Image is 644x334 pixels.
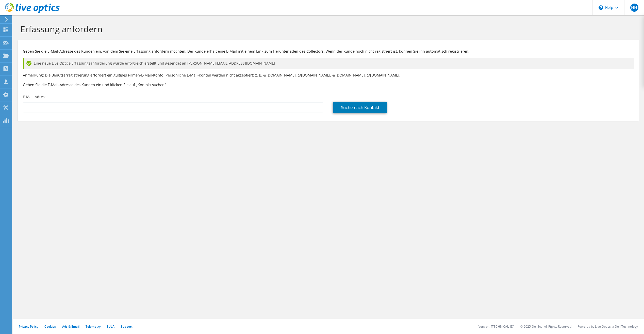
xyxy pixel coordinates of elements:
[23,82,634,87] h3: Geben Sie die E-Mail-Adresse des Kunden ein und klicken Sie auf „Kontakt suchen“.
[86,324,101,329] a: Telemetry
[520,324,571,329] li: © 2025 Dell Inc. All Rights Reserved
[121,324,133,329] a: Support
[23,72,634,78] p: Anmerkung: Die Benutzerregistrierung erfordert ein gültiges Firmen-E-Mail-Konto. Persönliche E-Ma...
[577,324,638,329] li: Powered by Live Optics, a Dell Technology
[599,5,603,10] svg: \n
[333,102,387,113] a: Suche nach Kontakt
[23,49,634,54] p: Geben Sie die E-Mail-Adresse des Kunden ein, von dem Sie eine Erfassung anfordern möchten. Der Ku...
[44,324,56,329] a: Cookies
[630,4,638,12] span: HH
[34,60,275,66] span: Eine neue Live Optics-Erfassungsanforderung wurde erfolgreich erstellt und gesendet an [PERSON_NA...
[62,324,79,329] a: Ads & Email
[107,324,114,329] a: EULA
[478,324,514,329] li: Version: [TECHNICAL_ID]
[19,324,38,329] a: Privacy Policy
[23,94,48,99] label: E-Mail-Adresse
[20,24,634,34] h1: Erfassung anfordern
